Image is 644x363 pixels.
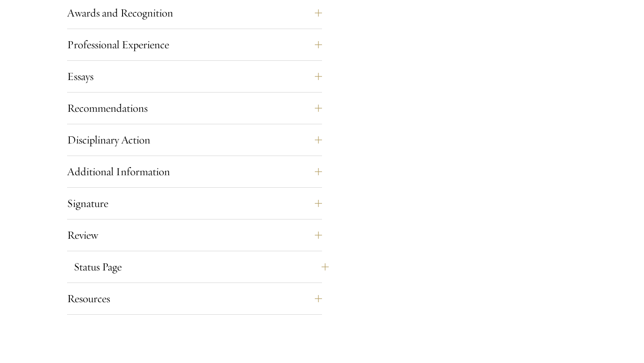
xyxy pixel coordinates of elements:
button: Additional Information [67,161,322,182]
button: Review [67,224,322,246]
button: Recommendations [67,97,322,119]
button: Signature [67,193,322,214]
button: Disciplinary Action [67,129,322,151]
button: Awards and Recognition [67,2,322,24]
button: Essays [67,66,322,87]
button: Resources [67,288,322,309]
button: Professional Experience [67,34,322,55]
button: Status Page [74,256,329,278]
